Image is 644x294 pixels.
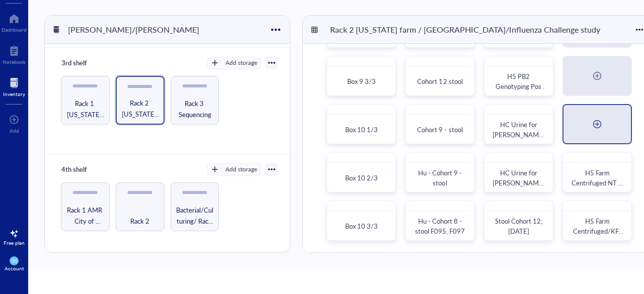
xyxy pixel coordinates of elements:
span: Rack 3 Sequencing [175,98,215,120]
span: Box 9 3/3 [347,76,376,86]
span: Cohort 12 stool [417,76,462,86]
div: Free plan [4,240,25,246]
button: Add storage [207,163,262,175]
div: Add [10,128,19,134]
span: H5 Farm Centrifuged/KF/NT A+ B / 100ul [DATE] [573,216,623,256]
span: Box 10 1/3 [345,125,378,134]
a: Notebook [3,43,26,65]
button: Add storage [207,57,262,69]
span: Cohort 9 - stool [417,125,462,134]
div: Notebook [3,59,26,65]
a: Inventory [3,75,25,97]
span: Bacterial/Culturing/ Rack 3 [175,205,215,227]
span: Hu - Cohort 9 - stool [418,168,463,187]
div: Add storage [225,58,257,67]
div: Account [5,265,24,271]
span: Box 10 3/3 [345,221,378,231]
div: 4th shelf [57,162,117,176]
div: Dashboard [2,27,27,33]
span: H5 Farm Centrifuged NT A + B / 100 ul / PCR Inhibition removal kit 4/2025 Box 4 [572,168,624,228]
span: HC Urine for [PERSON_NAME] Lab #2 [493,168,546,198]
div: Inventory [3,91,25,97]
span: Rack 2 [US_STATE] farm / [GEOGRAPHIC_DATA]/Influenza Challenge study [121,97,159,120]
div: Rack 2 [US_STATE] farm / [GEOGRAPHIC_DATA]/Influenza Challenge study [326,21,605,38]
span: Rack 1 [US_STATE] raw farm samples [65,98,105,120]
span: H5 PB2 Genotyping Pos ctrls [496,71,548,101]
span: OS [12,258,17,263]
span: Rack 1 AMR City of [GEOGRAPHIC_DATA] WW 2022/2023 [65,205,105,227]
span: HC Urine for [PERSON_NAME] Lab #1 [493,120,546,149]
div: Add storage [225,165,257,174]
span: Box 10 2/3 [345,173,378,182]
div: [PERSON_NAME]/[PERSON_NAME] [63,21,204,38]
div: 3rd shelf [57,56,117,70]
span: Hu - Cohort 8 - stool F095, F097 [415,216,465,236]
a: Dashboard [2,11,27,33]
span: Stool Cohort 12; [DATE] [495,216,544,236]
span: Rack 2 [130,216,149,227]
